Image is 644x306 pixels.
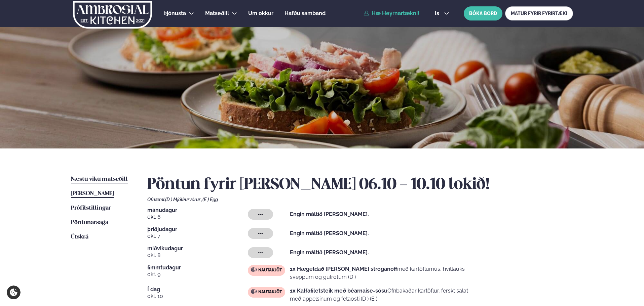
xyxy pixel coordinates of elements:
[147,246,248,251] span: miðvikudagur
[248,9,273,17] a: Um okkur
[248,10,273,16] span: Um okkur
[147,208,248,213] span: mánudagur
[72,1,153,29] img: logo
[71,176,128,182] span: Næstu viku matseðill
[285,10,326,16] span: Hafðu samband
[464,6,502,20] button: BÓKA BORÐ
[147,213,248,221] span: okt. 6
[505,6,573,20] a: MATUR FYRIR FYRIRTÆKI
[147,175,573,194] h2: Pöntun fyrir [PERSON_NAME] 06.10 - 10.10 lokið!
[290,211,369,217] strong: Engin máltíð [PERSON_NAME].
[429,11,455,16] button: is
[290,287,477,303] p: Ofnbakaðar kartöflur, ferskt salat með appelsínum og fetaosti (D ) (E )
[290,265,477,281] p: með kartöflumús, hvítlauks sveppum og gulrótum (D )
[71,205,111,211] span: Prófílstillingar
[258,290,282,295] span: Nautakjöt
[163,9,186,17] a: Þjónusta
[71,234,88,240] span: Útskrá
[435,11,441,16] span: is
[71,220,108,225] span: Pöntunarsaga
[71,190,114,198] a: [PERSON_NAME]
[147,292,248,300] span: okt. 10
[71,191,114,196] span: [PERSON_NAME]
[290,230,369,236] strong: Engin máltíð [PERSON_NAME].
[290,288,387,294] strong: 1x Kalfafiletsteik með béarnaise-sósu
[165,197,202,202] span: (D ) Mjólkurvörur ,
[205,9,229,17] a: Matseðill
[258,250,263,255] span: ---
[258,268,282,273] span: Nautakjöt
[147,227,248,232] span: þriðjudagur
[163,10,186,16] span: Þjónusta
[290,249,369,256] strong: Engin máltíð [PERSON_NAME].
[251,289,257,294] img: beef.svg
[71,219,108,227] a: Pöntunarsaga
[7,286,21,299] a: Cookie settings
[364,10,419,16] a: Hæ Heyrnartækni!
[147,197,573,202] div: Ofnæmi:
[258,231,263,236] span: ---
[251,267,257,272] img: beef.svg
[290,266,397,272] strong: 1x Hægeldað [PERSON_NAME] stroganoff
[71,204,111,212] a: Prófílstillingar
[71,175,128,183] a: Næstu viku matseðill
[147,265,248,270] span: fimmtudagur
[202,197,218,202] span: (E ) Egg
[205,10,229,16] span: Matseðill
[147,287,248,292] span: Í dag
[285,9,326,17] a: Hafðu samband
[71,233,88,241] a: Útskrá
[258,212,263,217] span: ---
[147,270,248,278] span: okt. 9
[147,251,248,259] span: okt. 8
[147,232,248,240] span: okt. 7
